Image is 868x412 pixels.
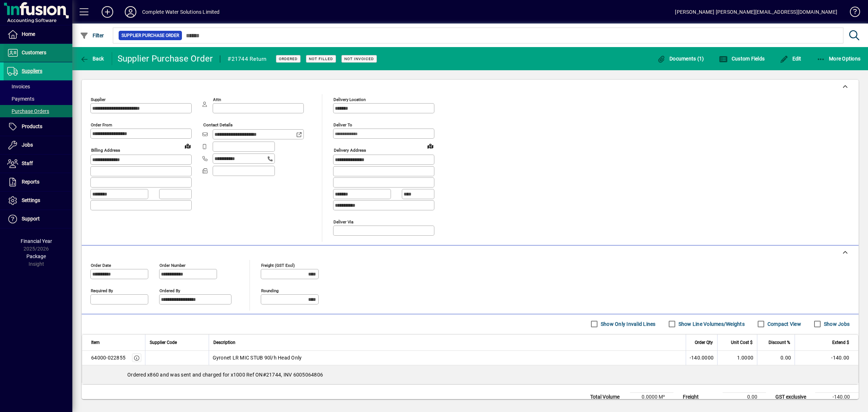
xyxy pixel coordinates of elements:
[757,351,795,365] td: 0.00
[4,93,72,105] a: Payments
[4,192,72,210] a: Settings
[769,339,790,346] span: Discount %
[832,339,849,346] span: Extend $
[22,179,39,185] span: Reports
[723,392,766,401] td: 0.00
[182,140,193,152] a: View on map
[333,97,366,102] mat-label: Delivery Location
[96,5,119,18] button: Add
[22,50,46,55] span: Customers
[7,108,49,114] span: Purchase Orders
[695,339,713,346] span: Order Qty
[22,160,33,166] span: Staff
[655,52,706,65] button: Documents (1)
[344,56,374,61] span: Not Invoiced
[122,32,179,39] span: Supplier Purchase Order
[599,320,656,328] label: Show Only Invalid Lines
[78,52,106,65] button: Back
[815,392,859,401] td: -140.00
[333,122,352,127] mat-label: Deliver To
[213,354,302,361] span: Gyronet LR MIC STUB 90l/h Head Only
[4,136,72,154] a: Jobs
[261,262,295,268] mat-label: Freight (GST excl)
[261,288,278,293] mat-label: Rounding
[766,320,801,328] label: Compact View
[679,392,723,401] td: Freight
[4,25,72,43] a: Home
[91,262,111,268] mat-label: Order date
[677,320,745,328] label: Show Line Volumes/Weights
[686,351,717,365] td: -140.0000
[4,118,72,136] a: Products
[425,140,436,152] a: View on map
[7,96,34,102] span: Payments
[22,31,35,37] span: Home
[82,365,858,384] div: Ordered x860 and was sent and charged for x1000 Ref ON#21744, INV 6005064806
[731,339,753,346] span: Unit Cost $
[227,53,267,65] div: #21744 Return
[159,288,180,293] mat-label: Ordered by
[21,238,52,244] span: Financial Year
[333,219,353,224] mat-label: Deliver via
[780,56,801,62] span: Edit
[4,105,72,117] a: Purchase Orders
[817,56,861,62] span: More Options
[7,84,30,89] span: Invoices
[675,6,837,18] div: [PERSON_NAME] [PERSON_NAME][EMAIL_ADDRESS][DOMAIN_NAME]
[91,354,125,361] div: 64000-022855
[72,52,112,65] app-page-header-button: Back
[4,173,72,191] a: Reports
[279,56,298,61] span: Ordered
[91,122,112,127] mat-label: Order from
[4,44,72,62] a: Customers
[150,339,177,346] span: Supplier Code
[213,339,235,346] span: Description
[119,5,142,18] button: Profile
[22,216,40,222] span: Support
[4,210,72,228] a: Support
[822,320,850,328] label: Show Jobs
[91,288,113,293] mat-label: Required by
[772,392,815,401] td: GST exclusive
[4,80,72,93] a: Invoices
[657,56,704,62] span: Documents (1)
[844,1,859,25] a: Knowledge Base
[142,6,220,18] div: Complete Water Solutions Limited
[26,253,46,259] span: Package
[118,53,213,64] div: Supplier Purchase Order
[309,56,333,61] span: Not Filled
[795,351,858,365] td: -140.00
[22,68,42,74] span: Suppliers
[80,56,104,62] span: Back
[815,52,863,65] button: More Options
[22,123,42,129] span: Products
[213,97,221,102] mat-label: Attn
[80,33,104,38] span: Filter
[22,197,40,203] span: Settings
[587,392,630,401] td: Total Volume
[719,56,765,62] span: Custom Fields
[717,351,757,365] td: 1.0000
[91,97,106,102] mat-label: Supplier
[159,262,186,268] mat-label: Order number
[717,52,766,65] button: Custom Fields
[4,155,72,173] a: Staff
[78,29,106,42] button: Filter
[91,339,100,346] span: Item
[630,392,673,401] td: 0.0000 M³
[22,142,33,148] span: Jobs
[778,52,803,65] button: Edit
